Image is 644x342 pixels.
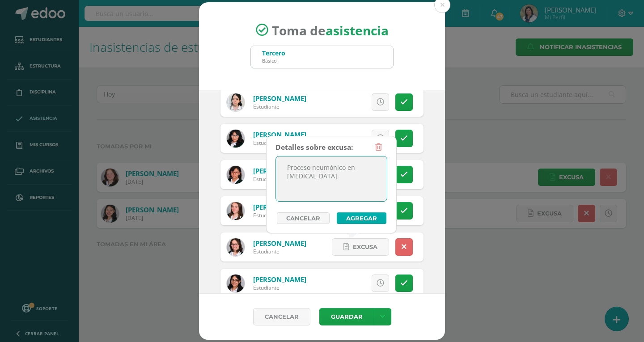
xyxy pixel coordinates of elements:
[326,21,389,38] strong: asistencia
[275,139,353,156] div: Detalles sobre excusa:
[227,202,245,220] img: 827c2d2784c2213deca51b82bc57006c.png
[253,203,306,211] a: [PERSON_NAME]
[253,130,306,139] a: [PERSON_NAME]
[253,211,306,219] div: Estudiante
[332,238,389,256] a: Excusa
[227,130,245,148] img: 875b002d763573f8cbbd8705daa3eea8.png
[253,139,306,147] div: Estudiante
[272,21,389,38] span: Toma de
[262,49,285,57] div: Tercero
[253,308,310,325] a: Cancelar
[337,212,386,224] button: Agregar
[253,239,306,248] a: [PERSON_NAME]
[253,103,306,110] div: Estudiante
[253,275,306,284] a: [PERSON_NAME]
[253,166,306,175] a: [PERSON_NAME]
[277,212,330,224] a: Cancelar
[227,93,245,111] img: cc4d3bec73269db3ae3282801370b08d.png
[262,57,285,64] div: Básico
[319,308,374,325] button: Guardar
[227,166,245,184] img: 55d57cc8610a78d7b404d7944e8358a2.png
[253,175,306,183] div: Estudiante
[253,248,306,255] div: Estudiante
[227,238,245,256] img: aecef3bccb07b9d39ec5cad4c7d5981e.png
[253,94,306,103] a: [PERSON_NAME]
[227,274,245,292] img: c40bc373b69455461c5e0f7b2ab63c2c.png
[253,284,306,291] div: Estudiante
[353,239,377,255] span: Excusa
[251,46,393,68] input: Busca un grado o sección aquí...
